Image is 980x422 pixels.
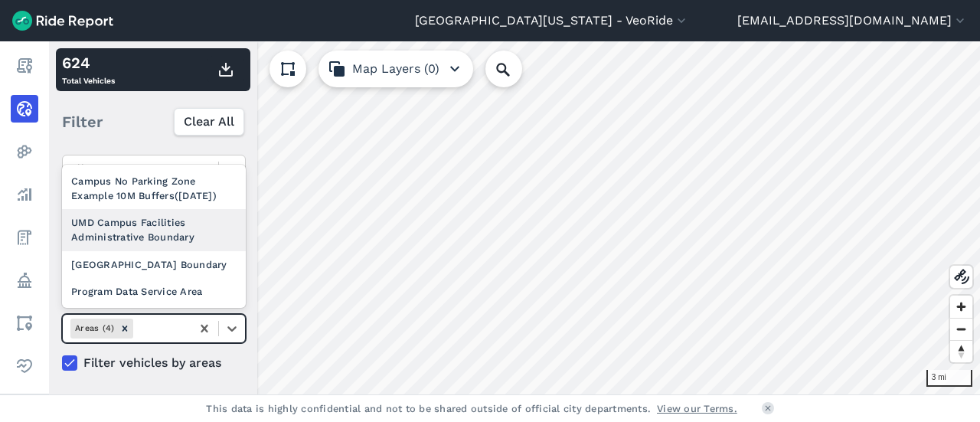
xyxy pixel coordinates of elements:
[11,138,38,165] a: Heatmaps
[11,95,38,123] a: Realtime
[49,41,980,394] canvas: Map
[62,278,246,305] div: Program Data Service Area
[11,224,38,251] a: Fees
[174,108,244,136] button: Clear All
[950,340,972,362] button: Reset bearing to north
[70,319,116,338] div: Areas (4)
[62,51,115,74] div: 624
[657,401,737,416] a: View our Terms.
[184,113,234,131] span: Clear All
[11,352,38,380] a: Health
[11,309,38,337] a: Areas
[56,98,250,146] div: Filter
[11,181,38,208] a: Analyze
[116,319,133,338] div: Remove Areas (4)
[62,354,246,372] label: Filter vehicles by areas
[62,251,246,278] div: [GEOGRAPHIC_DATA] Boundary
[926,370,972,387] div: 3 mi
[318,51,473,87] button: Map Layers (0)
[11,52,38,80] a: Report
[950,296,972,318] button: Zoom in
[950,318,972,340] button: Zoom out
[62,168,246,209] div: Campus No Parking Zone Example 10M Buffers([DATE])
[62,51,115,88] div: Total Vehicles
[415,11,689,30] button: [GEOGRAPHIC_DATA][US_STATE] - VeoRide
[12,11,113,31] img: Ride Report
[11,267,38,294] a: Policy
[485,51,547,87] input: Search Location or Vehicles
[62,209,246,250] div: UMD Campus Facilities Administrative Boundary
[737,11,968,30] button: [EMAIL_ADDRESS][DOMAIN_NAME]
